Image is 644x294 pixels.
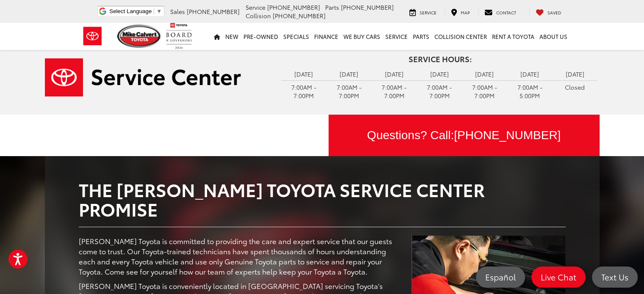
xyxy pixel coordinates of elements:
[273,11,326,20] span: [PHONE_NUMBER]
[326,80,372,102] td: 7:00AM - 7:00PM
[109,8,162,14] a: Select Language​
[281,80,326,102] td: 7:00AM - 7:00PM
[592,267,638,288] a: Text Us
[531,267,586,288] a: Live Chat
[417,68,462,80] td: [DATE]
[597,272,633,282] span: Text Us
[156,8,162,14] span: ▼
[432,23,489,50] a: Collision Center
[241,23,281,50] a: Pre-Owned
[371,80,417,102] td: 7:00AM - 7:00PM
[329,115,600,156] a: Questions? Call:[PHONE_NUMBER]
[341,23,383,50] a: WE BUY CARS
[170,7,185,16] span: Sales
[223,23,241,50] a: New
[109,8,152,14] span: Select Language
[211,23,223,50] a: Home
[507,80,553,102] td: 7:00AM - 5:00PM
[454,129,561,142] span: [PHONE_NUMBER]
[326,68,372,80] td: [DATE]
[445,8,476,16] a: Map
[478,8,522,16] a: Contact
[417,80,462,102] td: 7:00AM - 7:00PM
[281,55,600,63] h4: Service Hours:
[117,25,162,48] img: Mike Calvert Toyota
[403,8,443,16] a: Service
[45,58,268,96] a: Service Center | Mike Calvert Toyota in Houston TX
[547,9,561,16] span: Saved
[312,23,341,50] a: Finance
[462,68,507,80] td: [DATE]
[489,23,537,50] a: Rent a Toyota
[281,23,312,50] a: Specials
[246,11,271,20] span: Collision
[507,68,553,80] td: [DATE]
[552,80,597,93] td: Closed
[410,23,432,50] a: Parts
[45,58,241,96] img: Service Center | Mike Calvert Toyota in Houston TX
[481,272,520,282] span: Español
[496,9,516,16] span: Contact
[420,9,437,16] span: Service
[341,3,394,11] span: [PHONE_NUMBER]
[267,3,320,11] span: [PHONE_NUMBER]
[552,68,597,80] td: [DATE]
[529,8,568,16] a: My Saved Vehicles
[79,236,399,276] p: [PERSON_NAME] Toyota is committed to providing the care and expert service that our guests come t...
[476,267,525,288] a: Español
[187,7,240,16] span: [PHONE_NUMBER]
[537,23,570,50] a: About Us
[246,3,265,11] span: Service
[325,3,339,11] span: Parts
[77,22,108,50] img: Toyota
[329,115,600,156] div: Questions? Call:
[79,179,566,218] h2: The [PERSON_NAME] Toyota Service Center Promise
[281,68,326,80] td: [DATE]
[383,23,410,50] a: Service
[462,80,507,102] td: 7:00AM - 7:00PM
[536,272,580,282] span: Live Chat
[461,9,470,16] span: Map
[371,68,417,80] td: [DATE]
